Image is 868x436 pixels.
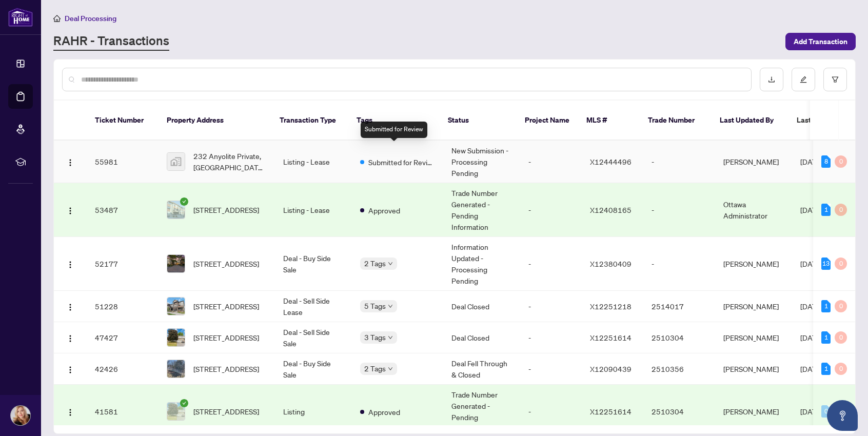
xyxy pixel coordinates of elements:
button: Add Transaction [785,33,856,50]
button: Logo [62,202,78,218]
span: down [388,335,393,340]
span: down [388,261,393,266]
img: logo [8,8,33,27]
img: Logo [66,207,74,215]
button: download [760,68,783,91]
span: [STREET_ADDRESS] [193,332,259,343]
div: 0 [835,331,847,344]
th: Status [440,101,517,141]
a: RAHR - Transactions [53,32,169,51]
td: Listing - Lease [275,141,352,183]
span: 3 Tags [364,331,386,343]
td: Deal Fell Through & Closed [443,353,520,385]
img: thumbnail-img [167,201,185,219]
span: 2 Tags [364,363,386,374]
span: [DATE] [800,302,823,311]
div: 0 [821,405,831,418]
div: 0 [835,155,847,168]
div: 0 [835,204,847,216]
span: X12444496 [590,157,632,166]
th: Transaction Type [271,101,348,141]
span: down [388,304,393,309]
span: Approved [368,205,400,216]
span: Approved [368,406,400,418]
button: Logo [62,298,78,314]
button: Logo [62,255,78,272]
th: Tags [348,101,440,141]
td: Deal - Buy Side Sale [275,237,352,291]
td: 55981 [87,141,159,183]
th: Trade Number [640,101,712,141]
td: - [643,141,715,183]
div: 8 [821,155,831,168]
div: 1 [821,363,831,375]
div: 13 [821,257,831,270]
td: Trade Number Generated - Pending Information [443,183,520,237]
img: Logo [66,261,74,269]
td: [PERSON_NAME] [715,353,792,385]
td: - [520,353,582,385]
span: Last Modified Date [797,114,859,126]
td: Deal Closed [443,322,520,353]
th: Property Address [159,101,271,141]
td: 52177 [87,237,159,291]
td: 53487 [87,183,159,237]
span: Add Transaction [794,33,847,50]
td: Deal Closed [443,291,520,322]
span: [STREET_ADDRESS] [193,363,259,374]
td: - [520,141,582,183]
td: 2510304 [643,322,715,353]
td: New Submission - Processing Pending [443,141,520,183]
span: X12251614 [590,407,632,416]
img: thumbnail-img [167,298,185,315]
td: - [520,183,582,237]
span: down [388,366,393,371]
img: thumbnail-img [167,403,185,420]
span: Deal Processing [65,14,116,23]
td: Deal - Sell Side Lease [275,291,352,322]
button: Logo [62,403,78,420]
button: Logo [62,153,78,170]
td: Ottawa Administrator [715,183,792,237]
span: check-circle [180,197,188,206]
td: Information Updated - Processing Pending [443,237,520,291]
td: 51228 [87,291,159,322]
td: [PERSON_NAME] [715,237,792,291]
td: - [643,183,715,237]
div: 1 [821,300,831,312]
td: Listing - Lease [275,183,352,237]
div: 1 [821,331,831,344]
span: [STREET_ADDRESS] [193,406,259,417]
td: Deal - Sell Side Sale [275,322,352,353]
img: Logo [66,408,74,417]
th: Project Name [517,101,578,141]
td: [PERSON_NAME] [715,322,792,353]
img: thumbnail-img [167,360,185,378]
td: - [643,237,715,291]
button: Logo [62,329,78,346]
span: X12251218 [590,302,632,311]
span: home [53,15,61,22]
img: Profile Icon [11,406,30,425]
span: [STREET_ADDRESS] [193,258,259,269]
img: Logo [66,334,74,343]
button: edit [792,68,815,91]
div: Submitted for Review [361,122,427,138]
div: 0 [835,363,847,375]
th: Ticket Number [87,101,159,141]
span: Submitted for Review [368,156,435,168]
span: X12090439 [590,364,632,373]
div: 0 [835,257,847,270]
span: [DATE] [800,333,823,342]
img: thumbnail-img [167,153,185,170]
button: Open asap [827,400,858,431]
span: [DATE] [800,407,823,416]
td: 42426 [87,353,159,385]
span: [DATE] [800,157,823,166]
span: [DATE] [800,205,823,214]
span: edit [800,76,807,83]
td: 2510356 [643,353,715,385]
span: [STREET_ADDRESS] [193,301,259,312]
button: filter [823,68,847,91]
span: [DATE] [800,364,823,373]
